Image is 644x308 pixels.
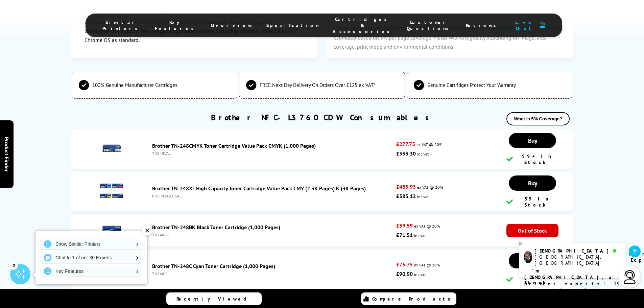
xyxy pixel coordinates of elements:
a: Key Features [41,266,142,277]
span: Recently Viewed [176,296,253,302]
b: I'm [DEMOGRAPHIC_DATA], a printer expert [524,268,614,287]
span: ex VAT @ 20% [414,223,440,229]
span: Customer Questions [407,19,452,31]
span: Buy [528,179,537,187]
img: Brother TN-248XL High Capacity Toner Cartridge Value Pack CMY (2.3K Pages) K (3K Pages) [100,179,123,203]
a: Compare Products [361,292,456,305]
strong: £277.75 [396,141,415,147]
div: [GEOGRAPHIC_DATA], [GEOGRAPHIC_DATA] [534,254,621,266]
strong: £71.51 [396,232,413,238]
span: Genuine Cartridges Protect Your Warranty [427,82,516,88]
div: 5 In Stock [506,274,558,286]
div: BROTN248XLVAL [152,193,393,198]
p: of 19 years! I can help you choose the right product [524,268,621,306]
span: Out of Stock [506,224,558,237]
a: Brother TN-248XL High Capacity Toner Cartridge Value Pack CMY (2.3K Pages) K (3K Pages) [152,185,366,192]
img: user-headset-light.svg [623,270,637,284]
span: Live Chat [513,19,536,31]
button: What is 5% Coverage? [506,112,570,125]
img: Brother TN-248CMYK Toner Cartridge Value Pack CMYK (1,000 Pages) [100,137,123,160]
strong: £75.75 [396,261,413,268]
span: inc vat [417,194,429,199]
a: Brother TN-248CMYK Toner Cartridge Value Pack CMYK (1,000 Pages) [152,142,316,149]
span: inc vat [417,151,429,157]
div: 99+ In Stock [506,153,558,165]
span: Reviews [466,22,500,28]
strong: £90.90 [396,270,413,277]
span: inc vat [414,272,426,277]
strong: £333.30 [396,150,416,157]
span: Similar Printers [102,19,141,31]
a: Brother TN-248BK Black Toner Cartridge (1,000 Pages) [152,224,280,231]
span: Specification [266,22,319,28]
div: TN248BK [152,232,393,237]
img: chris-livechat.png [524,251,532,263]
div: TN248C [152,271,393,276]
strong: £583.12 [396,193,416,199]
div: 55 In Stock [506,196,558,208]
span: ex VAT @ 20% [416,142,442,147]
span: Key Features [155,19,197,31]
span: Buy [528,137,537,144]
strong: £485.93 [396,183,416,190]
span: ex VAT @ 20% [414,262,440,267]
a: Recently Viewed [166,292,262,305]
span: ex VAT @ 20% [417,185,443,190]
a: Brother MFC-L3760CDW Consumables [211,112,433,123]
span: FREE Next Day Delivery On Orders Over £125 ex VAT* [260,82,375,88]
div: TN248VAL [152,151,393,156]
img: Brother TN-248BK Black Toner Cartridge (1,000 Pages) [100,218,123,242]
a: Brother TN-248C Cyan Toner Cartridge (1,000 Pages) [152,263,275,269]
span: 100% Genuine Manufacturer Cartridges [92,82,177,88]
div: 2 [10,262,18,269]
div: ✕ [142,226,152,235]
span: Product Finder [3,137,10,171]
span: Cartridges & Accessories [333,16,393,34]
strong: £59.59 [396,222,413,229]
a: Chat to 1 of our 30 Experts [41,252,142,263]
img: user-headset-duotone.svg [540,22,545,28]
span: Compare Products [372,296,454,302]
span: inc vat [414,233,426,238]
a: Show Similar Printers [41,239,142,250]
div: [DEMOGRAPHIC_DATA] [534,248,621,254]
span: Overview [211,22,253,28]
